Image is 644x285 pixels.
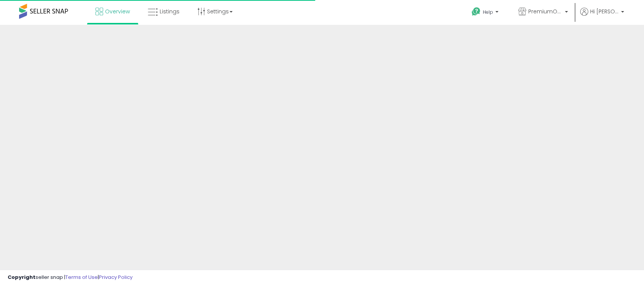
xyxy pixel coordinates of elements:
[105,8,130,15] span: Overview
[483,9,493,15] span: Help
[471,7,481,16] i: Get Help
[160,8,180,15] span: Listings
[528,8,563,15] span: PremiumOutdoorGrills
[8,274,36,281] strong: Copyright
[99,274,133,281] a: Privacy Policy
[466,1,506,25] a: Help
[8,274,133,281] div: seller snap | |
[580,8,624,25] a: Hi [PERSON_NAME]
[65,274,98,281] a: Terms of Use
[590,8,619,15] span: Hi [PERSON_NAME]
